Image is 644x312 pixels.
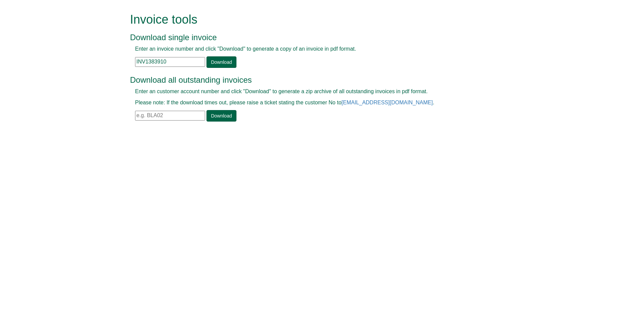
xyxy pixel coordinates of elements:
a: Download [206,110,236,122]
p: Enter an invoice number and click "Download" to generate a copy of an invoice in pdf format. [135,45,494,53]
input: e.g. INV1234 [135,57,205,67]
h3: Download single invoice [130,33,499,42]
h1: Invoice tools [130,13,499,26]
p: Enter an customer account number and click "Download" to generate a zip archive of all outstandin... [135,88,494,96]
a: Download [206,56,236,68]
h3: Download all outstanding invoices [130,76,499,84]
p: Please note: If the download times out, please raise a ticket stating the customer No to . [135,99,494,107]
input: e.g. BLA02 [135,111,205,121]
a: [EMAIL_ADDRESS][DOMAIN_NAME] [342,100,433,105]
